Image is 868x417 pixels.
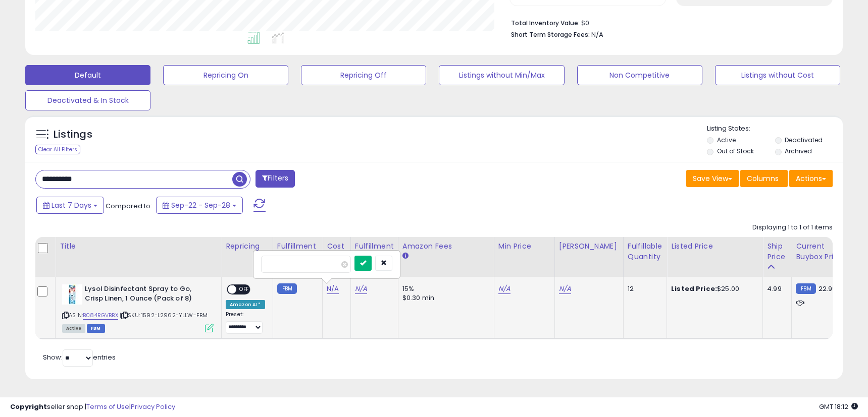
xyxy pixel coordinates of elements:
[25,90,150,110] button: Deactivated & In Stock
[120,311,208,319] span: | SKU: 1592-L2962-YLLW-FBM
[83,311,118,320] a: B084RGVBBX
[439,65,564,85] button: Listings without Min/Max
[60,241,217,252] div: Title
[402,241,490,252] div: Amazon Fees
[226,311,265,334] div: Preset:
[498,241,550,252] div: Min Price
[559,284,571,294] a: N/A
[236,285,252,294] span: OFF
[402,252,409,261] small: Amazon Fees.
[87,324,105,333] span: FBM
[106,201,152,211] span: Compared to:
[740,170,788,187] button: Columns
[671,241,758,252] div: Listed Price
[355,241,394,262] div: Fulfillment Cost
[25,65,150,85] button: Default
[256,170,295,188] button: Filters
[577,65,702,85] button: Non Competitive
[752,223,833,232] div: Displaying 1 to 1 of 1 items
[10,402,47,411] strong: Copyright
[402,284,486,293] div: 15%
[226,300,265,309] div: Amazon AI *
[171,200,230,210] span: Sep-22 - Sep-28
[767,241,787,262] div: Ship Price
[819,402,858,411] span: 2025-10-8 18:12 GMT
[86,402,129,411] a: Terms of Use
[717,136,736,144] label: Active
[10,402,175,412] div: seller snap | |
[54,128,92,142] h5: Listings
[277,241,318,252] div: Fulfillment
[707,124,843,134] p: Listing States:
[277,283,297,294] small: FBM
[62,284,82,305] img: 41Fc7s3gq6L._SL40_.jpg
[498,284,510,294] a: N/A
[785,136,823,144] label: Deactivated
[327,284,339,294] a: N/A
[796,241,848,262] div: Current Buybox Price
[163,65,288,85] button: Repricing On
[62,284,214,331] div: ASIN:
[36,197,104,214] button: Last 7 Days
[628,284,659,293] div: 12
[671,284,755,293] div: $25.00
[62,324,85,333] span: All listings currently available for purchase on Amazon
[511,16,825,28] li: $0
[686,170,739,187] button: Save View
[52,200,91,210] span: Last 7 Days
[747,173,779,184] span: Columns
[789,170,833,187] button: Actions
[511,19,580,27] b: Total Inventory Value:
[402,293,486,303] div: $0.30 min
[327,241,346,252] div: Cost
[671,284,717,293] b: Listed Price:
[767,284,784,293] div: 4.99
[226,241,269,252] div: Repricing
[35,145,80,154] div: Clear All Filters
[131,402,175,411] a: Privacy Policy
[796,283,815,294] small: FBM
[156,197,243,214] button: Sep-22 - Sep-28
[785,147,812,155] label: Archived
[715,65,840,85] button: Listings without Cost
[819,284,837,293] span: 22.99
[717,147,754,155] label: Out of Stock
[43,352,116,362] span: Show: entries
[591,30,603,39] span: N/A
[301,65,426,85] button: Repricing Off
[628,241,662,262] div: Fulfillable Quantity
[559,241,619,252] div: [PERSON_NAME]
[355,284,367,294] a: N/A
[511,30,590,39] b: Short Term Storage Fees:
[85,284,208,306] b: Lysol Disinfectant Spray to Go, Crisp Linen, 1 Ounce (Pack of 8)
